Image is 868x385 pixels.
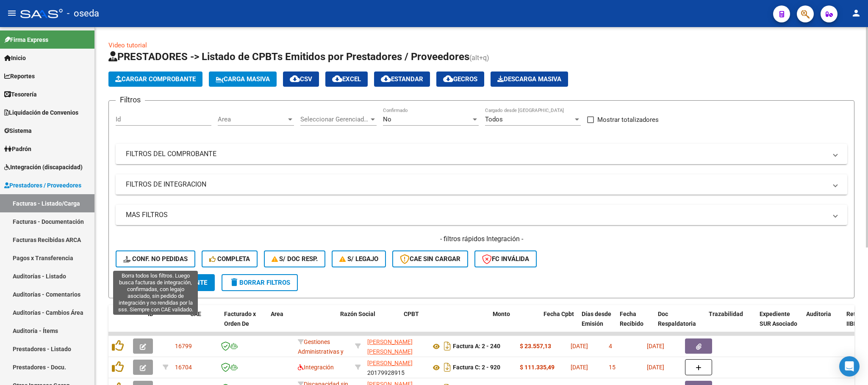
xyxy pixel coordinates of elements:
[654,305,705,342] datatable-header-cell: Doc Respaldatoria
[332,75,361,83] span: EXCEL
[116,144,847,164] mat-expansion-panel-header: FILTROS DEL COMPROBANTE
[578,305,616,342] datatable-header-cell: Días desde Emisión
[115,75,196,83] span: Cargar Comprobante
[229,277,239,287] mat-icon: delete
[442,360,453,374] i: Descargar documento
[367,360,413,366] span: [PERSON_NAME]
[4,181,81,190] span: Prestadores / Proveedores
[7,8,17,18] mat-icon: menu
[4,90,37,99] span: Tesorería
[340,311,375,317] span: Razón Social
[290,75,312,83] span: CSV
[392,250,468,267] button: CAE SIN CARGAR
[383,115,391,123] span: No
[497,75,561,83] span: Descarga Masiva
[337,305,400,342] datatable-header-cell: Razón Social
[126,149,827,159] mat-panel-title: FILTROS DEL COMPROBANTE
[705,305,756,342] datatable-header-cell: Trazabilidad
[216,75,270,83] span: Carga Masiva
[229,279,290,286] span: Borrar Filtros
[116,274,215,291] button: Buscar Comprobante
[339,255,378,263] span: S/ legajo
[571,343,588,349] span: [DATE]
[453,364,500,371] strong: Factura C: 2 - 920
[202,250,258,267] button: Completa
[283,71,319,87] button: CSV
[647,343,664,349] span: [DATE]
[839,356,860,377] div: Open Intercom Messenger
[491,71,568,87] button: Descarga Masiva
[209,71,277,87] button: Carga Masiva
[453,343,500,350] strong: Factura A: 2 - 240
[520,364,555,371] strong: $ 111.335,49
[267,305,324,342] datatable-header-cell: Area
[493,311,510,317] span: Monto
[582,311,611,327] span: Días desde Emisión
[474,250,537,267] button: FC Inválida
[609,343,612,349] span: 4
[491,71,568,87] app-download-masive: Descarga masiva de comprobantes (adjuntos)
[116,174,847,195] mat-expansion-panel-header: FILTROS DE INTEGRACION
[367,337,424,355] div: 20204703133
[442,339,453,353] i: Descargar documento
[381,75,423,83] span: Estandar
[4,71,35,81] span: Reportes
[381,74,391,84] mat-icon: cloud_download
[756,305,803,342] datatable-header-cell: Expediente SUR Asociado
[4,126,32,135] span: Sistema
[123,277,133,287] mat-icon: search
[760,311,797,327] span: Expediente SUR Asociado
[443,75,477,83] span: Gecros
[485,115,503,123] span: Todos
[108,41,147,49] a: Video tutorial
[616,305,654,342] datatable-header-cell: Fecha Recibido
[4,53,26,63] span: Inicio
[436,71,484,87] button: Gecros
[126,210,827,220] mat-panel-title: MAS FILTROS
[325,71,368,87] button: EXCEL
[400,255,460,263] span: CAE SIN CARGAR
[123,279,207,286] span: Buscar Comprobante
[272,255,318,263] span: S/ Doc Resp.
[116,250,195,267] button: Conf. no pedidas
[332,74,342,84] mat-icon: cloud_download
[108,51,469,63] span: PRESTADORES -> Listado de CPBTs Emitidos por Prestadores / Proveedores
[67,4,99,23] span: - oseda
[571,364,588,371] span: [DATE]
[126,180,827,189] mat-panel-title: FILTROS DE INTEGRACION
[332,250,386,267] button: S/ legajo
[400,305,489,342] datatable-header-cell: CPBT
[4,144,31,154] span: Padrón
[469,54,489,62] span: (alt+q)
[108,71,202,87] button: Cargar Comprobante
[264,250,326,267] button: S/ Doc Resp.
[489,305,540,342] datatable-header-cell: Monto
[367,358,424,376] div: 20179928915
[4,162,83,172] span: Integración (discapacidad)
[116,234,847,244] h4: - filtros rápidos Integración -
[175,343,192,349] span: 16799
[803,305,843,342] datatable-header-cell: Auditoria
[298,338,344,365] span: Gestiones Administrativas y Otros
[218,115,286,123] span: Area
[374,71,430,87] button: Estandar
[144,305,187,342] datatable-header-cell: ID
[175,364,192,371] span: 16704
[806,311,831,317] span: Auditoria
[367,338,413,355] span: [PERSON_NAME] [PERSON_NAME]
[443,74,453,84] mat-icon: cloud_download
[520,343,551,349] strong: $ 23.557,13
[290,74,300,84] mat-icon: cloud_download
[190,311,201,317] span: CAE
[298,364,334,371] span: Integración
[209,255,250,263] span: Completa
[482,255,529,263] span: FC Inválida
[221,305,267,342] datatable-header-cell: Facturado x Orden De
[222,274,298,291] button: Borrar Filtros
[851,8,861,18] mat-icon: person
[271,311,283,317] span: Area
[620,311,643,327] span: Fecha Recibido
[540,305,578,342] datatable-header-cell: Fecha Cpbt
[658,311,696,327] span: Doc Respaldatoria
[597,115,659,125] span: Mostrar totalizadores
